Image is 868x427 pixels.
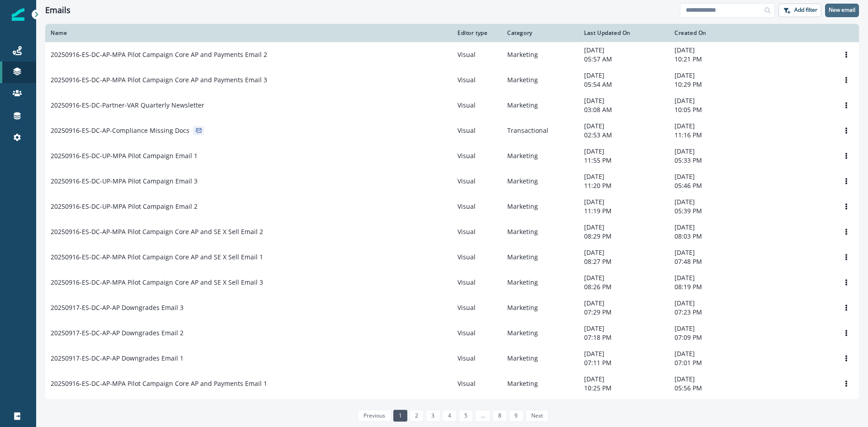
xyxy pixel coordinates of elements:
a: 20250917-ES-DC-AP-AP Downgrades Email 2VisualMarketing[DATE]07:18 PM[DATE]07:09 PMOptions [45,320,859,346]
a: 20250916-ES-DC-AP-MPA Pilot Campaign Core AP and SE X Sell Email 3VisualMarketing[DATE]08:26 PM[D... [45,270,859,295]
p: [DATE] [584,375,664,384]
p: 08:29 PM [584,232,664,241]
td: Visual [452,118,502,143]
button: Options [839,48,854,61]
p: 11:20 PM [584,181,664,190]
p: 20250917-ES-DC-AP-AP Downgrades Email 2 [51,328,184,338]
td: Visual [452,346,502,371]
p: 20250916-ES-DC-UP-MPA Pilot Campaign Email 3 [51,177,198,186]
td: Marketing [502,219,579,244]
a: 20250916-ES-DC-AP-MPA Pilot Campaign Core AP and Payments Email 2VisualMarketing[DATE]05:57 AM[DA... [45,42,859,67]
td: Visual [452,270,502,295]
a: Page 4 [443,410,457,422]
p: 05:33 PM [675,156,754,165]
p: 20250916-ES-DC-AP-MPA Pilot Campaign Core AP and SE X Sell Email 2 [51,227,263,236]
a: Next page [526,410,548,422]
td: Visual [452,219,502,244]
p: [DATE] [584,46,664,55]
p: 07:01 PM [675,358,754,367]
td: Visual [452,42,502,67]
p: 05:39 PM [675,206,754,216]
p: 20250916-ES-DC-AP-MPA Pilot Campaign Core AP and SE X Sell Email 1 [51,253,263,262]
td: Marketing [502,320,579,346]
td: Visual [452,67,502,93]
td: Marketing [502,396,579,422]
button: Options [839,301,854,314]
p: 08:03 PM [675,232,754,241]
a: 20250917-ES-DC-AP-AP Downgrades Email 1VisualMarketing[DATE]07:11 PM[DATE]07:01 PMOptions [45,346,859,371]
a: 20250916-ES-DC-AP-MPA Pilot Campaign Core AP and Payments Email 1VisualMarketing[DATE]10:25 PM[DA... [45,371,859,396]
a: 20250916-ES-DC-AP-MPA Pilot Campaign Core AP and SE X Sell Email 2VisualMarketing[DATE]08:29 PM[D... [45,219,859,244]
p: 05:56 PM [675,384,754,393]
button: Options [839,99,854,112]
p: 10:29 PM [675,80,754,89]
td: Marketing [502,295,579,320]
p: [DATE] [584,172,664,181]
td: Visual [452,244,502,270]
p: 20250916-ES-DC-AP-Compliance Missing Docs [51,126,189,135]
td: Visual [452,295,502,320]
p: 05:57 AM [584,55,664,64]
td: Visual [452,396,502,422]
a: Page 8 [493,410,507,422]
p: 20250917-ES-DC-AP-AP Downgrades Email 3 [51,303,184,312]
ul: Pagination [356,410,548,422]
td: Marketing [502,93,579,118]
a: 20250916-ES-DC-AP-Compliance Missing DocsVisualTransactional[DATE]02:53 AM[DATE]11:16 PMOptions [45,118,859,143]
button: Options [839,326,854,340]
button: Options [839,174,854,188]
p: 07:48 PM [675,257,754,266]
img: Inflection [12,8,24,21]
a: Jump forward [475,410,490,422]
p: 20250916-ES-DC-AP-MPA Pilot Campaign Core AP and Payments Email 3 [51,75,267,84]
div: Created On [675,29,754,37]
p: 08:26 PM [584,282,664,291]
a: 20250916-ES-DC-UP-MPA Pilot Campaign Email 2VisualMarketing[DATE]11:19 PM[DATE]05:39 PMOptions [45,194,859,219]
p: 20250916-ES-DC-AP-MPA Pilot Campaign Core AP and Payments Email 2 [51,50,267,59]
p: [DATE] [584,71,664,80]
p: 20250917-ES-DC-AP-AP Downgrades Email 1 [51,354,184,363]
a: 20250916-ES-DC-AP-MPA Pilot Campaign Core AP and Payments Email 3VisualMarketing[DATE]05:54 AM[DA... [45,67,859,93]
p: [DATE] [584,197,664,206]
p: [DATE] [584,324,664,333]
td: Marketing [502,270,579,295]
p: [DATE] [584,349,664,358]
button: New email [825,4,859,17]
button: Options [839,200,854,213]
button: Options [839,73,854,87]
button: Options [839,352,854,365]
p: 10:21 PM [675,55,754,64]
td: Visual [452,169,502,194]
p: 20250916-ES-DC-UP-MPA Pilot Campaign Email 1 [51,151,198,160]
p: [DATE] [584,122,664,131]
p: [DATE] [584,147,664,156]
td: Marketing [502,42,579,67]
p: [DATE] [675,273,754,282]
p: [DATE] [675,147,754,156]
p: 07:11 PM [584,358,664,367]
button: Add filter [778,4,821,17]
div: Last Updated On [584,29,664,37]
p: [DATE] [675,46,754,55]
p: 11:16 PM [675,131,754,140]
p: [DATE] [675,223,754,232]
a: 20250916-ES-DC-AP-MPA Pilot Campaign Core AP and SE X Sell Email 1VisualMarketing[DATE]08:27 PM[D... [45,244,859,270]
p: 20250916-ES-DC-Partner-VAR Quarterly Newsletter [51,101,204,110]
p: 03:08 AM [584,105,664,114]
p: [DATE] [675,172,754,181]
p: 11:55 PM [584,156,664,165]
p: 07:09 PM [675,333,754,342]
p: 02:53 AM [584,131,664,140]
a: Page 2 [410,410,424,422]
p: Add filter [794,7,817,13]
div: Category [507,29,573,37]
td: Marketing [502,371,579,396]
p: [DATE] [675,96,754,105]
p: 20250916-ES-DC-UP-MPA Pilot Campaign Email 2 [51,202,198,211]
p: 07:18 PM [584,333,664,342]
p: 10:05 PM [675,105,754,114]
a: 20250916-ES-DC-UP-MPA Pilot Campaign Email 1VisualMarketing[DATE]11:55 PM[DATE]05:33 PMOptions [45,143,859,169]
td: Marketing [502,194,579,219]
h1: Emails [45,5,71,15]
a: Page 5 [459,410,473,422]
